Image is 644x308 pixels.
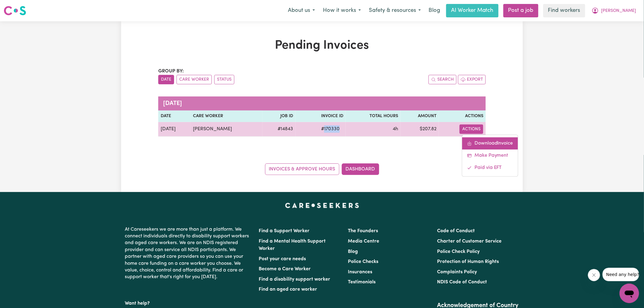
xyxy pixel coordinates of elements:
iframe: Button to launch messaging window [620,284,639,303]
p: Want help? [125,298,251,307]
span: [PERSON_NAME] [601,8,636,14]
a: Code of Conduct [437,229,475,233]
a: Police Check Policy [437,249,480,254]
th: Invoice ID [296,110,346,122]
span: Group by: [158,69,184,74]
a: Mark invoice #170330 as paid via EFT [462,162,518,174]
a: Protection of Human Rights [437,259,499,264]
div: Actions [462,135,518,177]
button: sort invoices by date [158,75,174,84]
span: 4 hours [393,127,398,131]
button: About us [284,4,319,17]
button: How it works [319,4,365,17]
iframe: Message from company [603,268,639,281]
a: Make Payment [462,149,518,162]
a: Download invoice #170330 [462,137,518,149]
td: $ 207.82 [401,122,439,137]
a: Blog [425,4,444,17]
a: AI Worker Match [446,4,499,17]
a: Charter of Customer Service [437,239,502,244]
th: Job ID [262,110,296,122]
a: NDIS Code of Conduct [437,280,487,285]
button: Safety & resources [365,4,425,17]
a: The Founders [348,229,378,233]
img: Careseekers logo [4,5,26,16]
a: Media Centre [348,239,379,244]
button: My Account [588,4,640,17]
span: Need any help? [4,4,37,9]
th: Amount [401,110,439,122]
button: sort invoices by paid status [214,75,234,84]
a: Police Checks [348,259,378,264]
a: Find a disability support worker [259,277,330,282]
th: Date [158,110,191,122]
a: Blog [348,249,358,254]
a: Find an aged care worker [259,287,317,292]
a: Find a Mental Health Support Worker [259,239,326,251]
a: Invoices & Approve Hours [265,163,339,175]
a: Post a job [503,4,538,17]
span: # 170330 [317,125,343,133]
a: Insurances [348,270,372,275]
a: Careseekers home page [285,203,359,208]
iframe: Close message [588,269,600,281]
a: Find a Support Worker [259,229,310,233]
th: Total Hours [346,110,401,122]
a: Find workers [543,4,585,17]
a: Become a Care Worker [259,267,311,271]
a: Post your care needs [259,257,306,261]
h1: Pending Invoices [158,38,486,53]
button: Actions [460,124,483,134]
a: Dashboard [342,163,379,175]
a: Complaints Policy [437,270,477,275]
th: Actions [439,110,486,122]
button: Search [429,75,457,84]
caption: [DATE] [158,96,486,110]
a: Testimonials [348,280,376,285]
th: Care Worker [191,110,262,122]
td: # 14843 [262,122,296,137]
button: sort invoices by care worker [177,75,212,84]
button: Export [458,75,486,84]
td: [DATE] [158,122,191,137]
p: At Careseekers we are more than just a platform. We connect individuals directly to disability su... [125,224,251,283]
td: [PERSON_NAME] [191,122,262,137]
a: Careseekers logo [4,4,26,18]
